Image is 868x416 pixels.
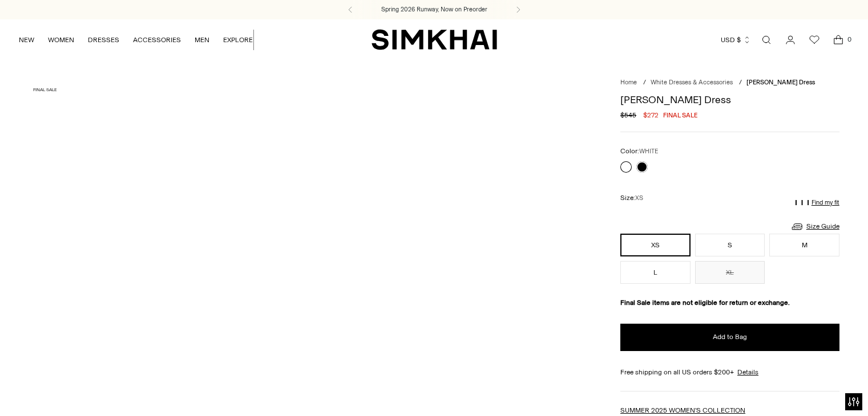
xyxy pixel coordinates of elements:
button: L [620,261,691,284]
strong: Final Sale items are not eligible for return or exchange. [620,299,790,307]
a: Open search modal [755,28,778,51]
button: Add to Bag [620,324,839,351]
a: Size Guide [790,219,839,234]
a: Wishlist [803,28,826,51]
span: WHITE [639,148,658,155]
label: Size: [620,193,643,203]
div: / [739,78,742,88]
a: SUMMER 2025 WOMEN'S COLLECTION [620,406,745,414]
button: S [695,234,765,256]
div: / [643,78,646,88]
a: Home [620,79,637,86]
a: NEW [19,27,34,52]
a: Go to the account page [779,28,802,51]
a: WOMEN [48,27,74,52]
div: Free shipping on all US orders $200+ [620,367,839,377]
button: XL [695,261,765,284]
a: ACCESSORIES [133,27,181,52]
label: Color: [620,146,658,157]
button: M [769,234,839,256]
a: EXPLORE [223,27,253,52]
a: White Dresses & Accessories [651,79,733,86]
h1: [PERSON_NAME] Dress [620,95,839,105]
span: XS [635,194,643,202]
span: 0 [844,34,854,44]
a: DRESSES [88,27,119,52]
nav: breadcrumbs [620,78,839,88]
span: [PERSON_NAME] Dress [746,79,815,86]
span: $272 [643,110,659,120]
a: Details [737,367,758,377]
a: Open cart modal [827,28,850,51]
s: $545 [620,110,636,120]
a: MEN [195,27,209,52]
a: SIMKHAI [372,28,497,51]
span: Add to Bag [713,332,747,342]
button: USD $ [721,27,751,52]
button: XS [620,234,691,256]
